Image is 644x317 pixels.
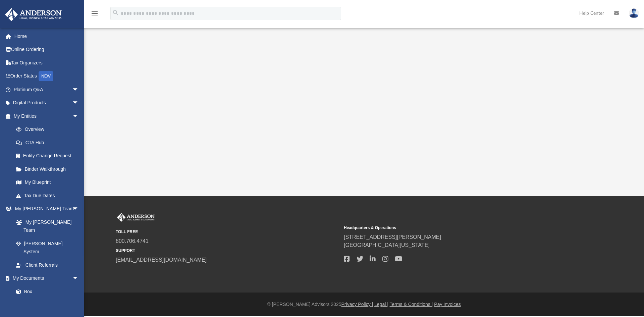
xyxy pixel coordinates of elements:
a: menu [91,13,99,17]
img: User Pic [629,8,639,18]
a: Platinum Q&Aarrow_drop_down [5,83,89,96]
div: © [PERSON_NAME] Advisors 2025 [84,301,644,308]
small: Headquarters & Operations [344,225,567,231]
a: Home [5,30,89,43]
a: My Documentsarrow_drop_down [5,272,86,285]
a: Terms & Conditions | [390,302,433,307]
span: arrow_drop_down [72,96,86,110]
a: My Blueprint [9,176,86,189]
a: Order StatusNEW [5,69,89,83]
a: Client Referrals [9,258,86,272]
a: [PERSON_NAME] System [9,237,86,258]
a: CTA Hub [9,136,89,149]
div: NEW [39,71,53,81]
a: Binder Walkthrough [9,162,89,176]
i: menu [91,9,99,17]
a: Pay Invoices [434,302,461,307]
a: Privacy Policy | [341,302,373,307]
a: 800.706.4741 [116,238,149,244]
a: [GEOGRAPHIC_DATA][US_STATE] [344,242,430,248]
a: Online Ordering [5,43,89,56]
a: Tax Organizers [5,56,89,69]
span: arrow_drop_down [72,272,86,285]
img: Anderson Advisors Platinum Portal [3,8,64,21]
i: search [112,9,119,16]
a: Legal | [374,302,388,307]
a: Overview [9,123,89,136]
small: TOLL FREE [116,229,339,235]
a: [EMAIL_ADDRESS][DOMAIN_NAME] [116,257,207,263]
a: Box [9,285,82,298]
a: My [PERSON_NAME] Team [9,215,82,237]
span: arrow_drop_down [72,109,86,123]
a: Entity Change Request [9,149,89,163]
span: arrow_drop_down [72,83,86,97]
img: Anderson Advisors Platinum Portal [116,213,156,222]
a: Tax Due Dates [9,189,89,202]
a: [STREET_ADDRESS][PERSON_NAME] [344,234,441,240]
span: arrow_drop_down [72,202,86,216]
a: My Entitiesarrow_drop_down [5,109,89,123]
a: Digital Productsarrow_drop_down [5,96,89,110]
a: My [PERSON_NAME] Teamarrow_drop_down [5,202,86,216]
small: SUPPORT [116,248,339,254]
